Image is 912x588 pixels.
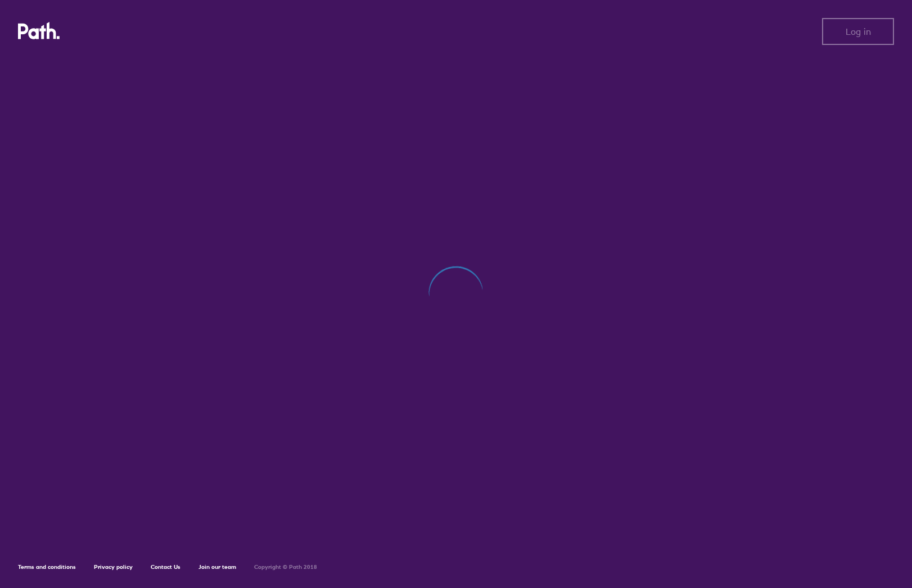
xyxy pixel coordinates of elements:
a: Terms and conditions [18,563,76,571]
a: Join our team [198,563,236,571]
h6: Copyright © Path 2018 [254,564,317,571]
a: Privacy policy [94,563,133,571]
button: Log in [822,18,894,45]
span: Log in [846,26,871,37]
a: Contact Us [151,563,180,571]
